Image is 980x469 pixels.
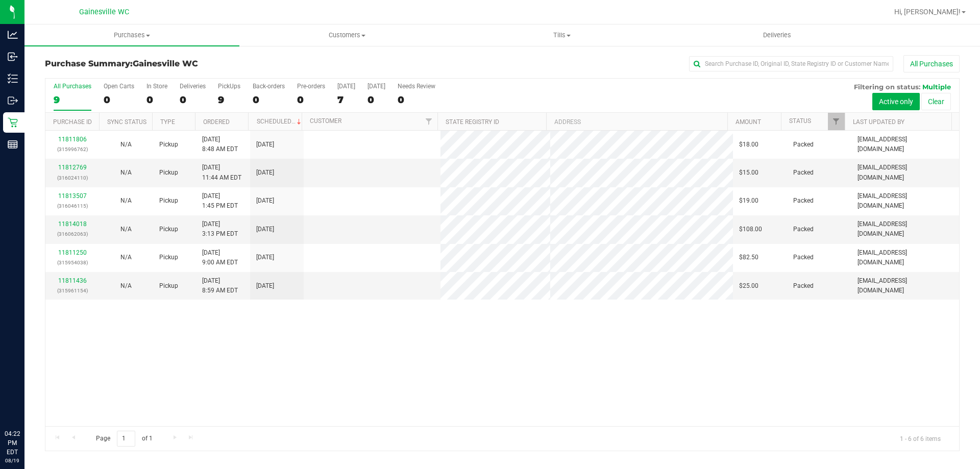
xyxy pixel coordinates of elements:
div: 0 [180,94,206,106]
span: Pickup [159,196,178,206]
p: (316024110) [52,173,93,183]
button: N/A [120,168,132,178]
a: Amount [736,118,761,126]
span: [DATE] 3:13 PM EDT [202,219,238,239]
a: Sync Status [107,118,146,126]
inline-svg: Outbound [8,95,18,106]
span: Pickup [159,140,178,150]
span: Packed [793,253,814,262]
div: 7 [337,94,355,106]
p: 04:22 PM EDT [5,429,20,457]
span: $15.00 [739,168,758,178]
inline-svg: Inventory [8,73,18,84]
span: Not Applicable [120,197,132,204]
span: [DATE] [256,225,274,234]
button: Active only [872,93,920,110]
span: Hi, [PERSON_NAME]! [894,8,961,16]
p: (315996762) [52,144,93,154]
span: [DATE] [256,253,274,262]
span: Customers [240,31,454,40]
div: In Store [146,83,167,90]
div: 9 [54,94,91,106]
div: [DATE] [337,83,355,90]
span: $25.00 [739,281,758,291]
button: N/A [120,225,132,234]
span: Page of 1 [87,431,161,447]
button: N/A [120,253,132,262]
a: Status [789,117,811,125]
p: (316062063) [52,229,93,239]
div: [DATE] [367,83,385,90]
span: $18.00 [739,140,758,150]
span: Pickup [159,168,178,178]
a: 11814018 [58,220,87,228]
span: [DATE] 1:45 PM EDT [202,191,238,211]
span: [DATE] 11:44 AM EDT [202,163,241,182]
div: 0 [297,94,325,106]
span: Multiple [922,83,951,91]
input: Search Purchase ID, Original ID, State Registry ID or Customer Name... [689,56,893,71]
a: 11811806 [58,136,87,143]
span: Not Applicable [120,169,132,176]
span: Deliveries [749,31,805,40]
button: All Purchases [903,55,960,72]
span: Packed [793,168,814,178]
span: Pickup [159,225,178,234]
div: Needs Review [398,83,435,90]
div: 0 [104,94,134,106]
th: Address [546,113,727,131]
input: 1 [117,431,135,447]
div: PickUps [218,83,240,90]
span: [EMAIL_ADDRESS][DOMAIN_NAME] [857,191,953,211]
span: [DATE] 8:59 AM EDT [202,276,238,295]
span: [EMAIL_ADDRESS][DOMAIN_NAME] [857,248,953,267]
p: (315954038) [52,258,93,267]
span: Not Applicable [120,141,132,148]
a: Customer [310,117,341,125]
div: 0 [146,94,167,106]
div: Deliveries [180,83,206,90]
span: $108.00 [739,225,762,234]
a: Purchases [24,24,239,46]
a: Tills [454,24,669,46]
inline-svg: Analytics [8,30,18,40]
span: [DATE] 9:00 AM EDT [202,248,238,267]
span: [DATE] [256,168,274,178]
span: $82.50 [739,253,758,262]
span: [DATE] 8:48 AM EDT [202,135,238,154]
span: [EMAIL_ADDRESS][DOMAIN_NAME] [857,219,953,239]
button: N/A [120,196,132,206]
span: 1 - 6 of 6 items [892,431,949,446]
span: Packed [793,281,814,291]
a: Purchase ID [53,118,92,126]
span: [DATE] [256,281,274,291]
span: Not Applicable [120,254,132,261]
a: 11811250 [58,249,87,256]
a: Deliveries [670,24,885,46]
span: Packed [793,225,814,234]
button: N/A [120,281,132,291]
a: 11811436 [58,277,87,284]
div: 0 [367,94,385,106]
div: Back-orders [253,83,285,90]
div: 0 [398,94,435,106]
iframe: Resource center [10,387,41,418]
inline-svg: Inbound [8,52,18,62]
span: Pickup [159,253,178,262]
span: Packed [793,140,814,150]
a: 11813507 [58,192,87,200]
span: Not Applicable [120,226,132,233]
a: State Registry ID [446,118,499,126]
span: $19.00 [739,196,758,206]
span: [EMAIL_ADDRESS][DOMAIN_NAME] [857,276,953,295]
inline-svg: Reports [8,139,18,150]
div: 0 [253,94,285,106]
span: Filtering on status: [854,83,920,91]
span: Purchases [24,31,239,40]
span: [DATE] [256,140,274,150]
span: Packed [793,196,814,206]
span: Pickup [159,281,178,291]
a: Filter [828,113,845,130]
p: (315961154) [52,286,93,295]
inline-svg: Retail [8,117,18,128]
